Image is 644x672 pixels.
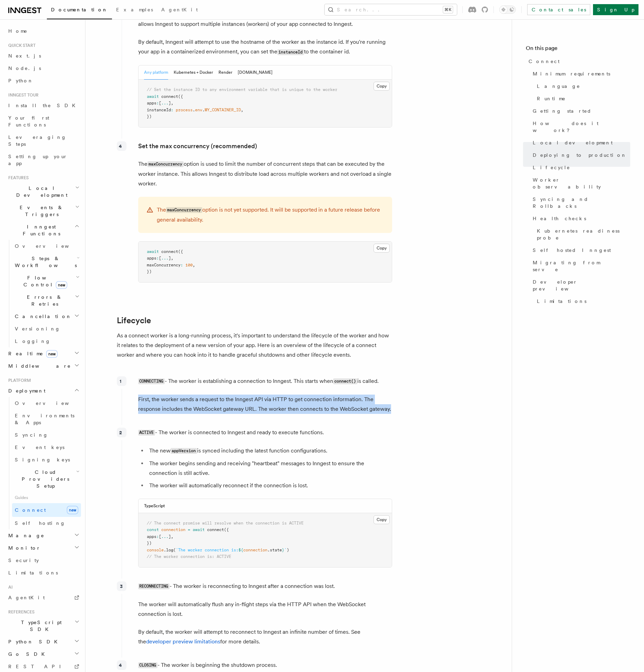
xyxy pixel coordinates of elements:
a: AgentKit [6,591,81,604]
p: By default, the worker will attempt to reconnect to Inngest an infinite number of times. See the ... [138,627,392,646]
code: CONNECTING [138,378,165,384]
span: Local Development [6,185,75,198]
span: Examples [116,7,153,12]
span: Self hosting [15,520,65,526]
span: Language [537,83,580,90]
span: Cloud Providers Setup [12,469,76,489]
a: Sign Up [593,4,638,15]
span: Signing keys [15,457,70,462]
span: connect [207,527,224,532]
a: Getting started [530,105,630,117]
span: Environments & Apps [15,413,74,425]
button: Kubernetes + Docker [174,65,213,80]
span: , [171,101,173,105]
span: Python [8,78,33,83]
div: 4 [117,141,126,151]
span: connect [161,94,178,99]
span: AgentKit [161,7,198,12]
span: new [46,350,58,358]
a: Limitations [534,295,630,307]
span: instanceId [147,108,171,112]
span: Deploying to production [533,152,627,159]
span: Documentation [51,7,108,12]
span: , [171,534,173,539]
span: const [147,527,159,532]
button: Realtimenew [6,347,81,360]
a: Minimum requirements [530,68,630,80]
button: Steps & Workflows [12,252,81,272]
span: Connect [15,507,46,513]
button: Cloud Providers Setup [12,466,81,492]
span: }) [147,269,152,274]
a: Limitations [6,567,81,579]
span: Inngest Functions [6,223,74,237]
span: Your first Functions [8,115,49,128]
span: apps [147,256,156,261]
span: : [181,263,183,267]
p: - The worker is connected to Inngest and ready to execute functions. [138,428,392,438]
span: // The connect promise will resolve when the connection is ACTIVE [147,521,304,526]
a: Language [534,80,630,92]
p: - The worker is reconnecting to Inngest after a connection was lost. [138,581,392,591]
a: Runtime [534,92,630,105]
li: The worker begins sending and receiving "heartbeat" messages to Inngest to ensure the connection ... [147,459,392,478]
span: TypeScript SDK [6,619,74,633]
span: References [6,609,34,615]
span: await [147,94,159,99]
span: 100 [185,263,193,267]
a: Overview [12,397,81,409]
button: Inngest Functions [6,221,81,240]
span: ${ [238,548,243,552]
span: Platform [6,378,31,383]
li: The new is synced including the latest function configurations. [147,446,392,456]
button: Copy [374,515,390,524]
a: Security [6,554,81,567]
span: , [171,256,173,261]
button: Search...⌘K [325,4,457,15]
p: The worker will automatically flush any in-flight steps via the HTTP API when the WebSocket conne... [138,600,392,619]
span: Inngest tour [6,92,39,98]
span: Versioning [15,326,60,332]
p: The option is used to limit the number of concurrent steps that can be executed by the worker ins... [138,159,392,189]
code: maxConcurrency [166,207,202,213]
span: Next.js [8,53,41,59]
span: Errors & Retries [12,294,75,307]
span: await [193,527,205,532]
a: Connect [526,55,630,68]
li: The worker will automatically reconnect if the connection is lost. [147,481,392,490]
a: Connectnew [12,503,81,517]
a: Lifecycle [117,316,151,325]
a: AgentKit [157,2,202,19]
a: Your first Functions [6,112,81,131]
span: , [193,263,195,267]
p: By default, Inngest will attempt to use the hostname of the worker as the instance id. If you're ... [138,37,392,57]
span: connection [243,548,267,552]
a: Node.js [6,62,81,74]
span: : [156,534,159,539]
code: instanceId [277,49,304,55]
span: Quick start [6,43,35,48]
a: Documentation [47,2,112,19]
code: RECONNECTING [138,583,170,589]
span: . [202,108,205,112]
span: , [241,108,243,112]
button: [DOMAIN_NAME] [238,65,273,80]
span: .log [164,548,173,552]
span: ({ [178,94,183,99]
span: Limitations [537,298,586,305]
span: connect [161,249,178,254]
span: apps [147,101,156,105]
span: // Set the instance ID to any environment variable that is unique to the worker [147,87,337,92]
span: Logging [15,338,51,344]
button: Render [218,65,232,80]
a: Kubernetes readiness probe [534,225,630,244]
a: Logging [12,335,81,347]
span: }) [147,114,152,119]
a: Setting up your app [6,150,81,170]
span: Events & Triggers [6,204,75,218]
button: Errors & Retries [12,291,81,310]
span: REST API [8,664,67,669]
a: Worker observability [530,174,630,193]
p: - The worker is establishing a connection to Inngest. This starts when is called. [138,376,392,386]
code: maxConcurrency [147,161,184,167]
